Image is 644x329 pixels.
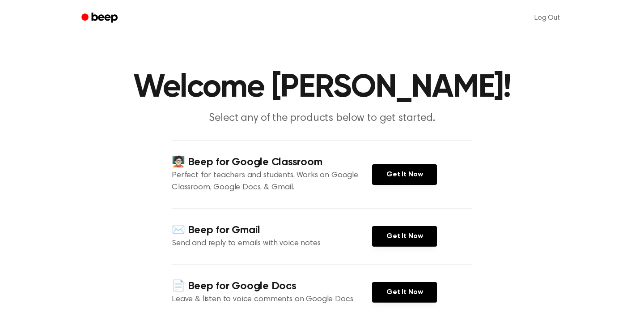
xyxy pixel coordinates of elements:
h1: Welcome [PERSON_NAME]! [93,72,551,104]
h4: ✉️ Beep for Gmail [172,223,372,238]
h4: 🧑🏻‍🏫 Beep for Google Classroom [172,155,372,170]
p: Leave & listen to voice comments on Google Docs [172,294,372,306]
p: Select any of the products below to get started. [150,111,494,126]
a: Get It Now [372,226,437,247]
p: Perfect for teachers and students. Works on Google Classroom, Google Docs, & Gmail. [172,170,372,194]
a: Log Out [525,7,569,29]
a: Beep [75,9,126,27]
h4: 📄 Beep for Google Docs [172,279,372,294]
a: Get It Now [372,164,437,185]
p: Send and reply to emails with voice notes [172,238,372,250]
a: Get It Now [372,282,437,303]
